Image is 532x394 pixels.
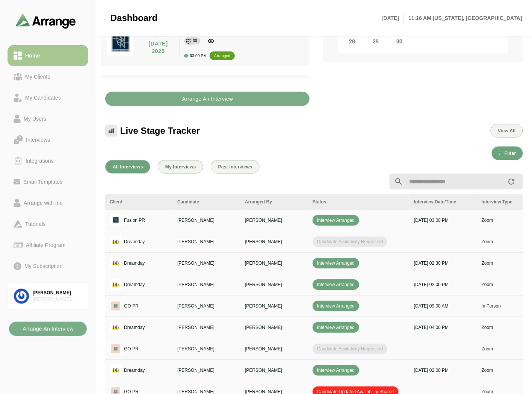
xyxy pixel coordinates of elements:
div: Email Templates [20,177,65,186]
div: Client [110,199,168,205]
p: [DATE] [382,14,404,23]
a: Integrations [8,150,88,171]
div: Tutorials [22,220,48,229]
div: Candidate [177,199,236,205]
span: Tuesday, September 30, 2025 [394,36,405,47]
a: My Users [8,108,88,129]
div: My Users [21,114,49,123]
img: logo [110,364,122,376]
p: [PERSON_NAME] [177,303,236,309]
span: Interview Arranged [313,258,359,268]
p: [DATE] 02:00 PM [414,367,473,374]
img: arrangeai-name-small-logo.4d2b8aee.svg [16,14,76,28]
span: Monday, September 29, 2025 [370,36,381,47]
div: Arranged By [245,199,304,205]
button: All Interviews [105,160,150,174]
img: fusion-logo.jpg [107,29,134,56]
p: [PERSON_NAME] [245,238,304,245]
div: Integrations [23,156,57,165]
span: Live Stage Tracker [120,125,200,136]
p: GO PR [124,346,139,352]
a: Tutorials [8,214,88,235]
span: Past Interviews [218,164,252,170]
p: [DATE] 2025 [142,40,175,55]
p: [PERSON_NAME] [245,367,304,374]
i: appended action [507,177,516,186]
p: Dreamday [124,238,145,245]
div: Status [313,199,405,205]
p: [DATE] 04:00 PM [414,324,473,331]
button: My Interviews [158,160,203,174]
div: My Subscription [21,262,66,271]
p: [PERSON_NAME] [177,324,236,331]
span: Interview Arranged [313,322,359,333]
p: [PERSON_NAME] [245,260,304,267]
span: Interview Arranged [313,279,359,290]
button: Filter [492,147,523,160]
span: Candidate Availability Requested [313,344,387,354]
div: [PERSON_NAME] Associates [33,296,82,303]
img: logo [110,257,122,269]
span: Interview Arranged [313,301,359,311]
span: Candidate Availability Requested [313,236,387,247]
div: Interview Date/Time [414,199,473,205]
a: [PERSON_NAME][PERSON_NAME] Associates [8,283,88,310]
button: Arrange An Interview [105,92,310,106]
div: Interviews [23,135,53,144]
p: [PERSON_NAME] [245,324,304,331]
span: Interview Arranged [313,365,359,376]
span: Dashboard [110,12,157,24]
span: View All [498,128,516,133]
a: My Clients [8,66,88,87]
span: My Interviews [165,164,196,170]
b: Arrange An Interview [22,322,74,336]
a: Affiliate Program [8,235,88,256]
a: My Subscription [8,256,88,277]
p: Dreamday [124,324,145,331]
div: 30 [193,37,197,45]
button: Arrange An Interview [9,322,87,336]
div: [PERSON_NAME] [33,290,82,296]
p: [PERSON_NAME] [245,217,304,224]
img: logo [110,300,122,312]
p: Dreamday [124,367,145,374]
img: logo [110,343,122,355]
p: [PERSON_NAME] [245,303,304,309]
a: My Candidates [8,87,88,108]
p: [DATE] 02:30 PM [414,260,473,267]
a: Arrange with me [8,192,88,214]
p: [PERSON_NAME] [177,217,236,224]
p: [PERSON_NAME] [177,238,236,245]
div: Arrange with me [21,199,66,208]
span: Sunday, September 28, 2025 [347,36,357,47]
div: My Clients [22,72,53,81]
img: logo [110,321,122,333]
a: Email Templates [8,171,88,192]
p: [PERSON_NAME] [245,281,304,288]
p: [PERSON_NAME] [177,281,236,288]
span: Filter [504,151,516,156]
img: logo [110,279,122,291]
p: Dreamday [124,281,145,288]
span: All Interviews [112,164,143,170]
p: Fusion PR [124,217,145,224]
div: Home [22,51,43,60]
div: Affiliate Program [23,241,68,250]
p: Dreamday [124,260,145,267]
div: arranged [214,52,230,60]
p: [PERSON_NAME] [245,346,304,352]
p: [DATE] 02:00 PM [414,281,473,288]
p: GO PR [124,303,139,309]
div: My Candidates [22,93,64,102]
p: [PERSON_NAME] [177,367,236,374]
div: 03:00 PM [184,54,207,58]
button: Past Interviews [211,160,260,174]
p: 11:16 AM [US_STATE], [GEOGRAPHIC_DATA] [404,14,522,23]
p: [DATE] 03:00 PM [414,217,473,224]
p: [PERSON_NAME] [177,346,236,352]
img: logo [110,236,122,248]
span: Interview Arranged [313,215,359,226]
b: Arrange An Interview [182,92,233,106]
a: Interviews [8,129,88,150]
img: logo [110,214,122,226]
